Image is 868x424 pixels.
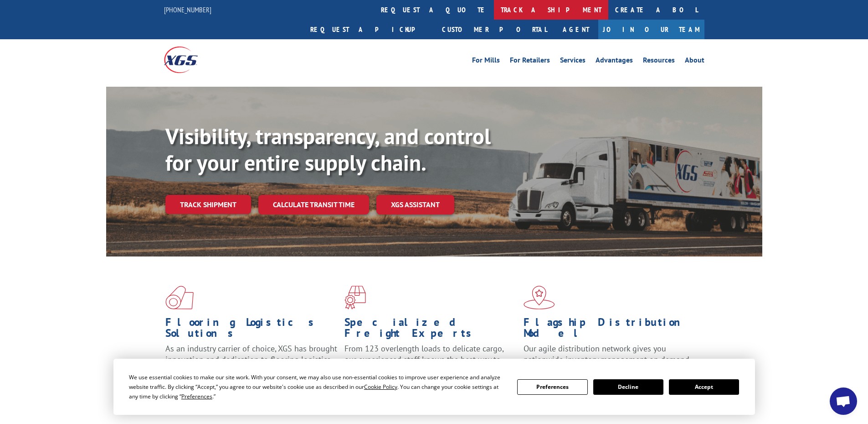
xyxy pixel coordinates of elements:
[344,343,517,384] p: From 123 overlength loads to delicate cargo, our experienced staff knows the best way to move you...
[344,317,517,343] h1: Specialized Freight Experts
[113,359,755,415] div: Cookie Consent Prompt
[164,5,211,14] a: [PHONE_NUMBER]
[596,57,633,67] a: Advantages
[554,20,598,39] a: Agent
[435,20,554,39] a: Customer Portal
[685,57,704,67] a: About
[258,195,369,215] a: Calculate transit time
[517,379,587,395] button: Preferences
[165,122,491,177] b: Visibility, transparency, and control for your entire supply chain.
[524,317,696,343] h1: Flagship Distribution Model
[560,57,586,67] a: Services
[593,379,663,395] button: Decline
[524,343,691,365] span: Our agile distribution network gives you nationwide inventory management on demand.
[598,20,704,39] a: Join Our Team
[669,379,739,395] button: Accept
[364,383,397,391] span: Cookie Policy
[830,387,857,415] a: Open chat
[165,343,337,376] span: As an industry carrier of choice, XGS has brought innovation and dedication to flooring logistics...
[344,286,366,309] img: xgs-icon-focused-on-flooring-red
[181,393,212,400] span: Preferences
[472,57,500,67] a: For Mills
[165,286,194,309] img: xgs-icon-total-supply-chain-intelligence-red
[165,195,251,214] a: Track shipment
[129,372,506,401] div: We use essential cookies to make our site work. With your consent, we may also use non-essential ...
[643,57,675,67] a: Resources
[165,317,338,343] h1: Flooring Logistics Solutions
[376,195,454,215] a: XGS ASSISTANT
[524,286,555,309] img: xgs-icon-flagship-distribution-model-red
[510,57,550,67] a: For Retailers
[303,20,435,39] a: Request a pickup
